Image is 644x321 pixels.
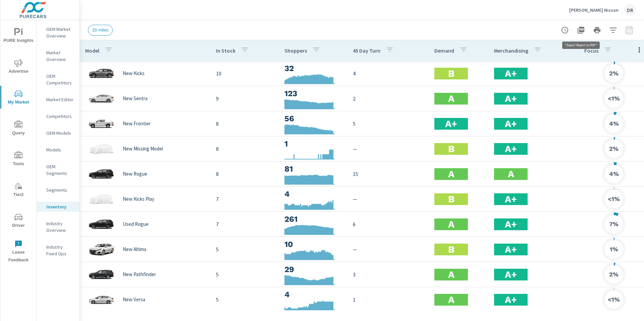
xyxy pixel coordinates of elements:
[608,95,620,102] h6: <1%
[609,221,619,228] h6: 7%
[88,63,115,83] img: glamour
[494,47,528,54] p: Merchandising
[284,88,342,99] h3: 123
[123,246,146,252] p: New Altima
[284,138,342,149] h3: 1
[505,269,517,280] h2: A+
[2,28,35,45] span: PURE Insights
[216,296,274,304] p: 5
[46,96,74,103] p: Market Editor
[610,246,618,253] h6: 1%
[88,189,115,209] img: glamour
[2,240,35,264] span: Leave Feedback
[284,47,307,54] p: Shoppers
[88,239,115,259] img: glamour
[284,163,342,175] h3: 81
[123,271,156,277] p: New Pathfinder
[216,69,274,77] p: 10
[584,47,598,54] p: Focus
[46,187,74,193] p: Segments
[505,143,517,155] h2: A+
[445,118,457,130] h2: A+
[505,244,517,255] h2: A+
[46,26,74,39] p: OEM Market Overview
[37,162,79,178] div: OEM Segments
[46,146,74,153] p: Models
[624,4,636,16] div: DR
[88,290,115,310] img: glamour
[448,193,454,205] h2: B
[46,163,74,177] p: OEM Segments
[37,71,79,88] div: OEM Competitors
[353,47,380,54] p: 45 Day Turn
[46,220,74,234] p: Industry Overview
[284,188,342,200] h3: 4
[85,47,99,54] p: Model
[37,202,79,212] div: Inventory
[353,270,424,278] p: 3
[448,68,454,79] h2: B
[505,93,517,105] h2: A+
[46,113,74,120] p: Competitors
[569,7,619,13] p: [PERSON_NAME] Nissan
[37,111,79,121] div: Competitors
[505,294,517,306] h2: A+
[37,145,79,155] div: Models
[505,118,517,130] h2: A+
[37,218,79,235] div: Industry Overview
[284,63,342,74] h3: 32
[448,294,454,306] h2: A
[216,220,274,228] p: 7
[609,171,619,177] h6: 4%
[448,244,454,255] h2: B
[284,264,342,275] h3: 29
[216,270,274,278] p: 5
[123,121,151,127] p: New Frontier
[37,128,79,138] div: OEM Models
[353,69,424,77] p: 4
[609,271,619,278] h6: 2%
[284,213,342,225] h3: 261
[353,220,424,228] p: 6
[37,24,79,41] div: OEM Market Overview
[46,73,74,86] p: OEM Competitors
[88,114,115,134] img: glamour
[609,120,619,127] h6: 4%
[505,193,517,205] h2: A+
[88,88,115,109] img: glamour
[123,221,149,227] p: Used Rogue
[505,68,517,79] h2: A+
[609,70,619,77] h6: 2%
[123,70,145,76] p: New Kicks
[46,130,74,136] p: OEM Models
[353,145,424,153] p: —
[123,297,145,303] p: New Versa
[37,48,79,64] div: Market Overview
[37,94,79,105] div: Market Editor
[284,113,342,124] h3: 56
[88,214,115,234] img: glamour
[216,145,274,153] p: 8
[216,94,274,103] p: 9
[88,264,115,284] img: glamour
[123,146,163,152] p: New Missing Model
[0,20,37,267] div: nav menu
[434,47,454,54] p: Demand
[46,203,74,210] p: Inventory
[2,182,35,199] span: Tier2
[2,121,35,137] span: Query
[609,145,619,152] h6: 2%
[2,90,35,106] span: My Market
[2,213,35,230] span: Driver
[216,195,274,203] p: 7
[608,196,620,202] h6: <1%
[448,218,454,230] h2: A
[505,218,517,230] h2: A+
[608,296,620,303] h6: <1%
[88,139,115,159] img: glamour
[88,27,112,33] span: 20 miles
[88,164,115,184] img: glamour
[37,242,79,259] div: Industry Fixed Ops
[46,244,74,257] p: Industry Fixed Ops
[508,168,514,180] h2: A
